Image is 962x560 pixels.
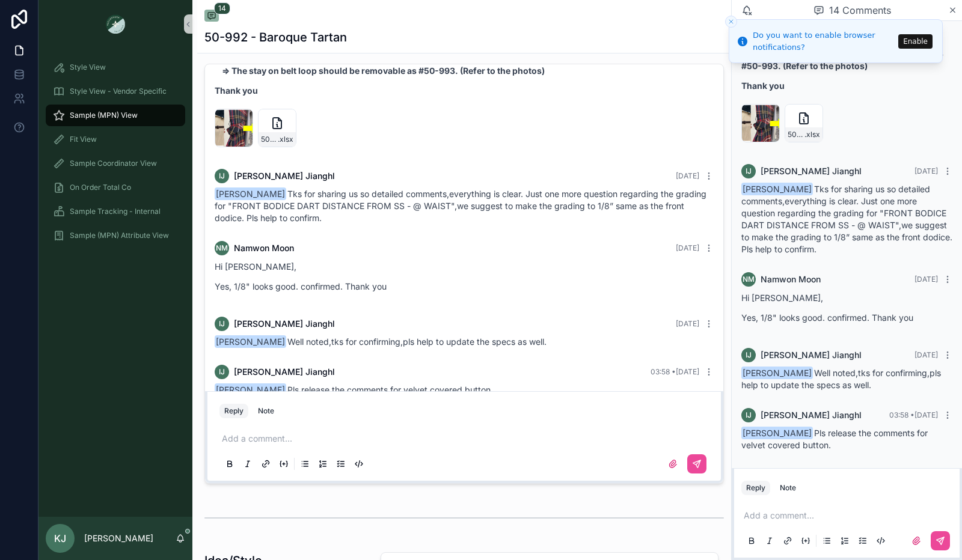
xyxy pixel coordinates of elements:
span: 14 Comments [829,3,891,17]
span: Style View [70,62,106,72]
span: Sample Tracking - Internal [70,207,161,216]
span: .xlsx [804,130,820,139]
span: 03:58 • [DATE] [889,410,938,419]
span: [DATE] [676,319,699,328]
span: [PERSON_NAME] Jianghl [761,165,862,177]
span: 03:58 • [DATE] [651,367,699,376]
span: [DATE] [676,243,699,252]
a: Fit View [46,129,185,150]
button: Note [775,481,801,495]
span: IJ [219,319,225,329]
p: [PERSON_NAME] [84,532,153,544]
span: [PERSON_NAME] Jianghl [761,409,862,421]
span: NM [216,243,228,253]
span: Sample (MPN) Attribute View [70,231,169,240]
span: NM [743,275,755,284]
span: [DATE] [915,350,938,359]
button: Reply [741,481,770,495]
button: 14 [204,10,219,24]
div: Note [258,406,274,416]
span: [DATE] [915,166,938,175]
span: 50-992-TARTAN-BELTED-BUBBLE-DRESS_PPS-rev-app_[DATE] [788,130,804,139]
p: Yes, 1/8" looks good. confirmed. Thank you [215,280,714,293]
div: Tks for sharing us so detailed comments,everything is clear. Just one more question regarding the... [215,188,714,224]
strong: Thank you [741,81,785,91]
span: Well noted,tks for confirming,pls help to update the specs as well. [741,368,941,390]
span: [PERSON_NAME] Jianghl [234,366,335,378]
span: IJ [746,350,752,360]
span: Style View - Vendor Specific [70,87,167,96]
span: On Order Total Co [70,183,131,192]
strong: => The stay on belt loop should be removable as #50-993. (Refer to the photos) [222,65,545,76]
span: [PERSON_NAME] [741,427,813,439]
button: Close toast [725,16,737,28]
span: IJ [746,410,752,420]
span: Pls release the comments for velvet covered button. [741,428,928,450]
span: [PERSON_NAME] [215,383,286,396]
div: scrollable content [38,48,192,262]
span: [DATE] [676,171,699,180]
button: Reply [219,404,248,418]
p: Yes, 1/8" looks good. confirmed. Thank you [741,311,952,324]
span: Pls release the comments for velvet covered button. [215,385,493,395]
a: Sample (MPN) Attribute View [46,225,185,246]
span: [PERSON_NAME] Jianghl [234,170,335,182]
span: [PERSON_NAME] [741,367,813,379]
span: [PERSON_NAME] [215,335,286,348]
div: Tks for sharing us so detailed comments,everything is clear. Just one more question regarding the... [741,183,952,255]
button: Enable [898,34,933,49]
span: KJ [54,531,66,546]
span: Namwon Moon [761,273,821,285]
span: Fit View [70,135,97,144]
a: Sample Tracking - Internal [46,201,185,222]
img: App logo [106,14,125,34]
button: Note [253,404,279,418]
a: Sample Coordinator View [46,153,185,174]
strong: Thank you [215,85,258,96]
span: .xlsx [278,135,293,144]
span: Well noted,tks for confirming,pls help to update the specs as well. [215,336,547,347]
span: IJ [219,367,225,377]
span: [DATE] [915,275,938,284]
span: IJ [746,166,752,176]
a: On Order Total Co [46,177,185,198]
span: 14 [214,2,230,14]
span: [PERSON_NAME] Jianghl [761,349,862,361]
span: [PERSON_NAME] [215,187,286,200]
span: Sample Coordinator View [70,159,157,168]
a: Style View [46,56,185,78]
span: IJ [219,171,225,181]
p: Hi [PERSON_NAME], [741,291,952,304]
span: [PERSON_NAME] [741,183,813,195]
div: Note [780,483,796,493]
a: Sample (MPN) View [46,105,185,126]
div: Do you want to enable browser notifications? [753,29,895,53]
span: Namwon Moon [234,242,294,254]
span: Sample (MPN) View [70,111,138,120]
a: Style View - Vendor Specific [46,81,185,102]
h1: 50-992 - Baroque Tartan [204,29,347,46]
span: [PERSON_NAME] Jianghl [234,318,335,330]
p: Hi [PERSON_NAME], [215,260,714,273]
span: 50-992-TARTAN-BELTED-BUBBLE-DRESS_PPS-rev-app_[DATE] [261,135,278,144]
